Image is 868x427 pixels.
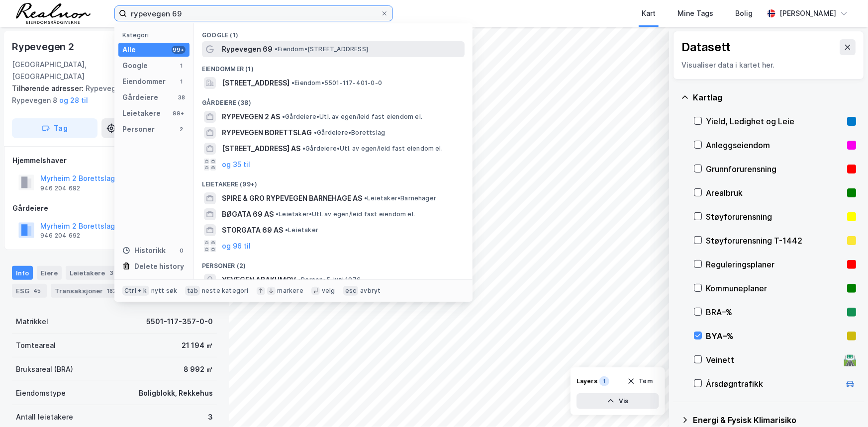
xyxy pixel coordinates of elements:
[122,91,158,103] div: Gårdeiere
[12,284,47,298] div: ESG
[37,266,62,280] div: Eiere
[51,284,122,298] div: Transaksjoner
[146,316,213,328] div: 5501-117-357-0-0
[577,393,659,409] button: Vis
[681,39,731,55] div: Datasett
[122,286,149,296] div: Ctrl + k
[16,316,48,328] div: Matrikkel
[285,226,318,234] span: Leietaker
[693,414,856,426] div: Energi & Fysisk Klimarisiko
[222,208,274,220] span: BØGATA 69 AS
[276,210,415,218] span: Leietaker • Utl. av egen/leid fast eiendom el.
[298,276,361,284] span: Person • 5. juni 1976
[202,287,249,295] div: neste kategori
[577,377,597,385] div: Layers
[364,194,367,202] span: •
[194,23,473,41] div: Google (1)
[107,268,117,278] div: 3
[178,93,186,101] div: 38
[194,91,473,109] div: Gårdeiere (38)
[693,91,856,103] div: Kartlag
[134,260,184,272] div: Delete history
[40,184,80,192] div: 946 204 692
[706,163,843,175] div: Grunnforurensning
[178,62,186,70] div: 1
[706,187,843,199] div: Arealbruk
[151,287,178,295] div: nytt søk
[222,43,273,55] span: Rypevegen 69
[222,143,300,155] span: [STREET_ADDRESS] AS
[302,145,305,152] span: •
[178,78,186,85] div: 1
[642,7,656,19] div: Kart
[178,247,186,255] div: 0
[222,240,251,252] button: og 96 til
[66,266,121,280] div: Leietakere
[706,115,843,127] div: Yield, Ledighet og Leie
[178,125,186,133] div: 2
[818,379,868,427] div: Kontrollprogram for chat
[298,276,301,283] span: •
[185,286,200,296] div: tab
[194,57,473,75] div: Eiendommer (1)
[779,7,836,19] div: [PERSON_NAME]
[314,129,385,137] span: Gårdeiere • Borettslag
[276,210,279,218] span: •
[844,353,857,366] div: 🛣️
[706,330,843,342] div: BYA–%
[278,287,303,295] div: markere
[122,60,148,72] div: Google
[706,378,840,390] div: Årsdøgntrafikk
[12,83,209,106] div: Rypevegen 4, Rypevegen 6, Rypevegen 8
[12,155,216,167] div: Hjemmelshaver
[275,45,278,53] span: •
[322,287,335,295] div: velg
[127,6,381,21] input: Søk på adresse, matrikkel, gårdeiere, leietakere eller personer
[706,211,843,223] div: Støyforurensning
[706,282,843,294] div: Kommuneplaner
[122,31,190,39] div: Kategori
[172,46,186,54] div: 99+
[40,232,80,240] div: 946 204 692
[282,113,285,120] span: •
[706,306,843,318] div: BRA–%
[291,79,382,87] span: Eiendom • 5501-117-401-0-0
[282,113,422,121] span: Gårdeiere • Utl. av egen/leid fast eiendom el.
[677,7,713,19] div: Mine Tags
[302,145,443,153] span: Gårdeiere • Utl. av egen/leid fast eiendom el.
[291,79,294,86] span: •
[172,109,186,117] div: 99+
[343,286,359,296] div: esc
[285,226,288,234] span: •
[31,286,43,296] div: 45
[12,118,97,138] button: Tag
[222,127,312,139] span: RYPEVEGEN BORETTSLAG
[16,387,66,399] div: Eiendomstype
[12,59,132,83] div: [GEOGRAPHIC_DATA], [GEOGRAPHIC_DATA]
[12,266,33,280] div: Info
[16,3,91,24] img: realnor-logo.934646d98de889bb5806.png
[706,258,843,270] div: Reguleringsplaner
[599,376,609,386] div: 1
[222,224,283,236] span: STORGATA 69 AS
[706,139,843,151] div: Anleggseiendom
[364,194,436,202] span: Leietaker • Barnehager
[222,192,362,204] span: SPIRE & GRO RYPEVEGEN BARNEHAGE AS
[12,84,86,92] span: Tilhørende adresser:
[621,373,659,389] button: Tøm
[360,287,381,295] div: avbryt
[182,340,213,351] div: 21 194 ㎡
[314,129,317,136] span: •
[16,363,73,375] div: Bruksareal (BRA)
[222,77,289,89] span: [STREET_ADDRESS]
[16,340,56,351] div: Tomteareal
[122,76,166,87] div: Eiendommer
[122,245,166,256] div: Historikk
[818,379,868,427] iframe: Chat Widget
[681,59,856,71] div: Visualiser data i kartet her.
[105,286,118,296] div: 182
[122,107,161,119] div: Leietakere
[16,411,73,423] div: Antall leietakere
[706,235,843,247] div: Støyforurensning T-1442
[275,45,368,53] span: Eiendom • [STREET_ADDRESS]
